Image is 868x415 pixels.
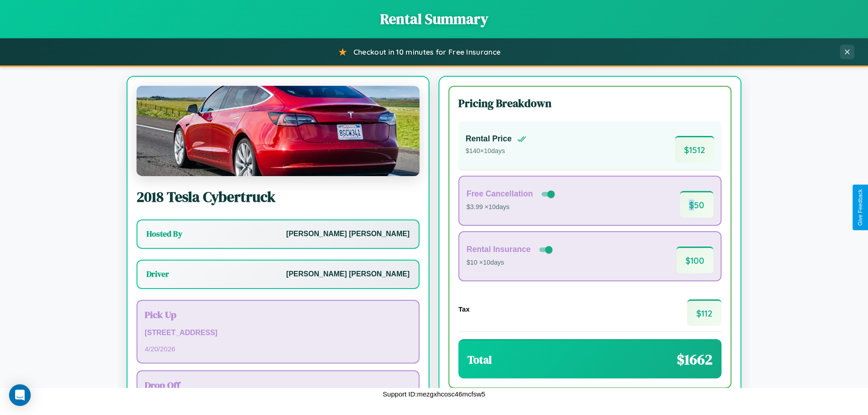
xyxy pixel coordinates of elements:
h3: Pick Up [145,308,411,321]
p: Support ID: mezgxhcosc46mcfsw5 [383,388,486,400]
h2: 2018 Tesla Cybertruck [137,187,420,207]
p: $10 × 10 days [467,257,554,269]
h3: Pricing Breakdown [458,96,722,111]
span: $ 112 [687,299,722,326]
img: Tesla Cybertruck [137,86,420,176]
h3: Drop Off [145,378,411,392]
h3: Total [467,352,492,367]
h4: Tax [458,305,470,313]
span: $ 100 [676,247,713,273]
h1: Rental Summary [9,9,859,29]
span: $ 50 [680,191,713,218]
h3: Hosted By [146,228,182,239]
p: [STREET_ADDRESS] [145,326,411,340]
p: 4 / 20 / 2026 [145,343,411,355]
span: $ 1512 [675,136,714,163]
p: $3.99 × 10 days [467,201,557,213]
div: Open Intercom Messenger [9,384,31,406]
p: [PERSON_NAME] [PERSON_NAME] [286,268,410,281]
h4: Free Cancellation [467,189,533,199]
div: Give Feedback [857,189,863,226]
span: Checkout in 10 minutes for Free Insurance [354,47,500,56]
span: $ 1662 [677,350,712,369]
h4: Rental Insurance [467,245,531,254]
h4: Rental Price [466,134,512,144]
p: [PERSON_NAME] [PERSON_NAME] [286,228,410,241]
h3: Driver [146,269,169,280]
p: $ 140 × 10 days [466,145,526,157]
